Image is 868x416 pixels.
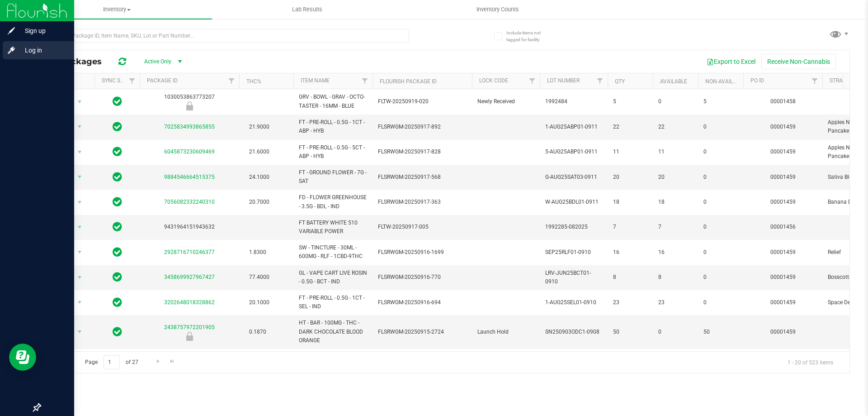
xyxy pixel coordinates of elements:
[9,344,36,371] iframe: Resource center
[113,171,122,183] span: In Sync
[658,328,693,336] span: 0
[299,269,367,286] span: GL - VAPE CART LIVE ROSIN - 0.5G - BCT - IND
[113,196,122,208] span: In Sync
[299,294,367,311] span: FT - PRE-ROLL - 0.5G - 1CT - SEL - IND
[102,77,137,84] a: Sync Status
[545,97,602,106] span: 1992484
[613,97,647,106] span: 5
[164,249,215,255] a: 2928716710246377
[164,274,215,280] a: 3458699927967427
[245,246,271,259] span: 1.8300
[299,219,367,236] span: FT BATTERY WHITE 510 VARIABLE POWER
[703,97,738,106] span: 5
[378,248,467,257] span: FLSRWGM-20250916-1699
[545,269,602,286] span: LRV-JUN25BCT01-0910
[464,5,531,14] span: Inventory Counts
[74,296,85,309] span: select
[658,298,693,307] span: 23
[545,148,602,156] span: 5-AUG25ABP01-0911
[74,221,85,234] span: select
[113,95,122,108] span: In Sync
[166,355,179,368] a: Go to the last page
[280,5,335,14] span: Lab Results
[660,78,687,85] a: Available
[113,145,122,158] span: In Sync
[545,298,602,307] span: 1-AUG25SEL01-0910
[613,223,647,231] span: 7
[138,223,241,231] div: 9431964151943632
[245,171,274,184] span: 24.1000
[703,148,738,156] span: 0
[658,97,693,106] span: 0
[545,328,602,336] span: SN250903ODC1-0908
[7,26,16,35] inline-svg: Sign up
[613,123,647,131] span: 22
[545,123,602,131] span: 1-AUG25ABP01-0911
[378,123,467,131] span: FLSRWGM-20250917-892
[164,299,215,306] a: 3202648018328862
[245,120,274,134] span: 21.9000
[770,274,796,280] a: 00001459
[545,198,602,206] span: W-AUG25BDL01-0911
[703,198,738,206] span: 0
[703,328,738,336] span: 50
[378,173,467,182] span: FLSRWGM-20250917-568
[770,249,796,255] a: 00001459
[138,93,241,110] div: 1030053863773207
[378,148,467,156] span: FLSRWGM-20250917-828
[378,328,467,336] span: FLSRWGM-20250915-2724
[358,73,373,89] a: Filter
[125,73,140,89] a: Filter
[113,296,122,309] span: In Sync
[770,199,796,205] a: 00001459
[113,246,122,258] span: In Sync
[7,46,16,55] inline-svg: Log in
[299,244,367,261] span: SW - TINCTURE - 30ML - 600MG - RLF - 1CBD-9THC
[545,248,602,257] span: SEP25RLF01-0910
[299,193,367,210] span: FD - FLOWER GREENHOUSE - 3.5G - BDL - IND
[245,145,274,158] span: 21.6000
[246,78,261,85] a: THC%
[770,174,796,180] a: 00001459
[701,54,761,69] button: Export to Excel
[506,29,552,43] span: Include items not tagged for facility
[479,77,508,84] a: Lock Code
[770,98,796,105] a: 00001458
[770,124,796,130] a: 00001459
[477,328,534,336] span: Launch Hold
[147,77,178,84] a: Package ID
[705,78,745,85] a: Non-Available
[770,224,796,230] a: 00001456
[613,298,647,307] span: 23
[613,328,647,336] span: 50
[245,196,274,209] span: 20.7000
[770,299,796,306] a: 00001459
[164,324,215,330] a: 2438757972201905
[74,246,85,258] span: select
[770,148,796,155] a: 00001459
[299,319,367,345] span: HT - BAR - 100MG - THC - DARK CHOCOLATE BLOOD ORANGE
[299,143,367,161] span: FT - PRE-ROLL - 0.5G - 5CT - ABP - HYB
[703,273,738,282] span: 0
[378,223,467,231] span: FLTW-20250917-005
[703,248,738,257] span: 0
[74,325,85,338] span: select
[164,174,215,180] a: 9884546664515375
[74,146,85,158] span: select
[77,355,146,369] span: Page of 27
[378,97,467,106] span: FLTW-20250919-020
[750,77,764,84] a: PO ID
[613,273,647,282] span: 8
[224,73,239,89] a: Filter
[830,77,848,84] a: Strain
[22,5,212,14] span: Inventory
[74,120,85,133] span: select
[378,198,467,206] span: FLSRWGM-20250917-363
[703,298,738,307] span: 0
[658,273,693,282] span: 8
[245,296,274,309] span: 20.1000
[525,73,540,89] a: Filter
[164,199,215,205] a: 7056082332240310
[151,355,165,368] a: Go to the next page
[74,271,85,284] span: select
